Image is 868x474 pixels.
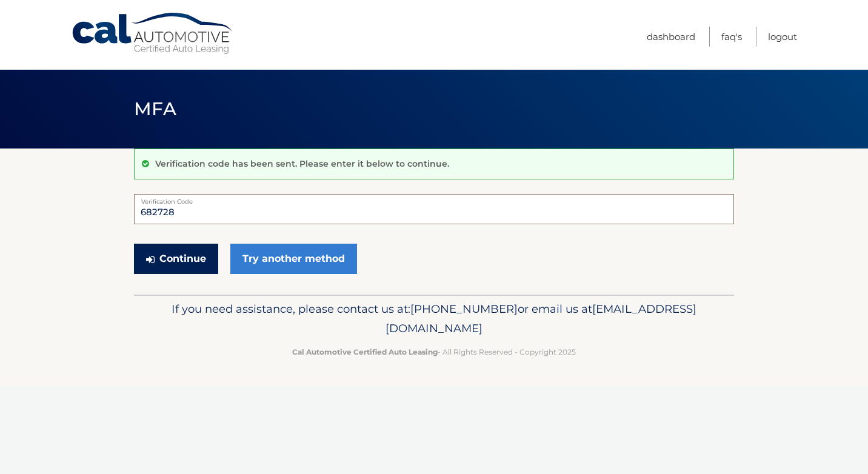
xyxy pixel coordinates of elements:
[142,345,726,358] p: - All Rights Reserved - Copyright 2025
[386,302,696,335] span: [EMAIL_ADDRESS][DOMAIN_NAME]
[155,158,449,169] p: Verification code has been sent. Please enter it below to continue.
[134,98,176,120] span: MFA
[142,299,726,338] p: If you need assistance, please contact us at: or email us at
[410,302,518,316] span: [PHONE_NUMBER]
[134,194,734,224] input: Verification Code
[768,27,797,47] a: Logout
[71,12,235,55] a: Cal Automotive
[647,27,695,47] a: Dashboard
[230,244,357,274] a: Try another method
[134,244,218,274] button: Continue
[292,347,438,356] strong: Cal Automotive Certified Auto Leasing
[134,194,734,204] label: Verification Code
[721,27,742,47] a: FAQ's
